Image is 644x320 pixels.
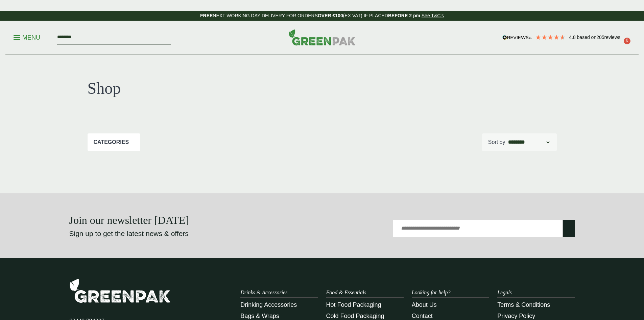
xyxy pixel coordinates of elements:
img: GreenPak Supplies [69,278,171,303]
a: See T&C's [422,13,444,18]
strong: FREE [200,13,213,18]
a: Menu [14,34,40,40]
a: Bags & Wraps [240,313,279,319]
img: REVIEWS.io [502,35,532,40]
a: Hot Food Packaging [326,301,381,308]
img: GreenPak Supplies [289,29,356,45]
a: Contact [412,313,433,319]
strong: OVER £100 [318,13,343,18]
span: 4.8 [569,35,577,40]
span: reviews [604,35,620,40]
a: Drinking Accessories [240,301,297,308]
a: Cold Food Packaging [326,313,384,319]
h1: Shop [88,79,322,98]
strong: Join our newsletter [DATE] [69,214,189,226]
a: Privacy Policy [497,313,535,319]
select: Shop order [507,138,551,146]
strong: BEFORE 2 pm [388,13,420,18]
p: Categories [94,138,129,146]
p: Sort by [488,138,505,146]
span: 0 [624,38,630,44]
span: Based on [577,35,597,40]
a: About Us [412,301,437,308]
p: Menu [14,34,40,42]
span: 205 [596,35,604,40]
p: Sign up to get the latest news & offers [69,228,297,239]
a: Terms & Conditions [497,301,550,308]
div: 4.79 Stars [535,34,566,40]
